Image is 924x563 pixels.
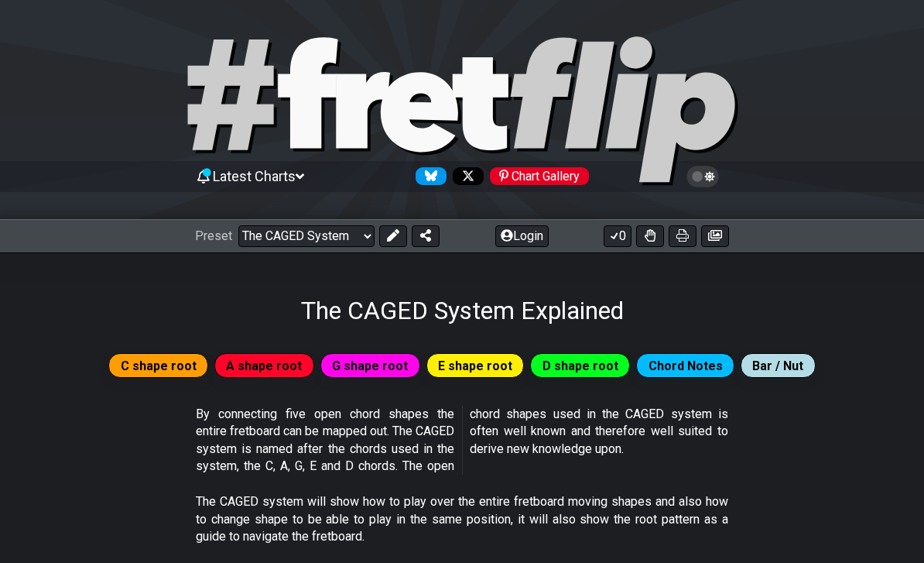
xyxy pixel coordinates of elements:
span: Bar / Nut [752,355,803,377]
span: E shape root [438,355,512,377]
div: Chart Gallery [490,167,589,185]
button: Login [495,225,549,247]
span: Latest Charts [213,168,296,184]
button: Edit Preset [379,225,407,247]
a: #fretflip at Pinterest [484,167,589,185]
select: Preset [238,225,375,247]
button: Create image [701,225,729,247]
span: A shape root [226,355,302,377]
button: Toggle Dexterity for all fretkits [636,225,664,247]
span: Toggle light / dark theme [694,170,712,184]
h1: The CAGED System Explained [301,296,624,325]
span: Chord Notes [649,355,723,377]
a: Follow #fretflip at Bluesky [409,167,447,185]
span: D shape root [542,355,618,377]
a: Follow #fretflip at X [447,167,484,185]
p: By connecting five open chord shapes the entire fretboard can be mapped out. The CAGED system is ... [196,406,728,475]
button: Print [669,225,696,247]
span: G shape root [332,355,408,377]
span: C shape root [121,355,197,377]
button: 0 [604,225,631,247]
span: Preset [195,228,232,243]
p: The CAGED system will show how to play over the entire fretboard moving shapes and also how to ch... [196,493,728,545]
button: Share Preset [412,225,440,247]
